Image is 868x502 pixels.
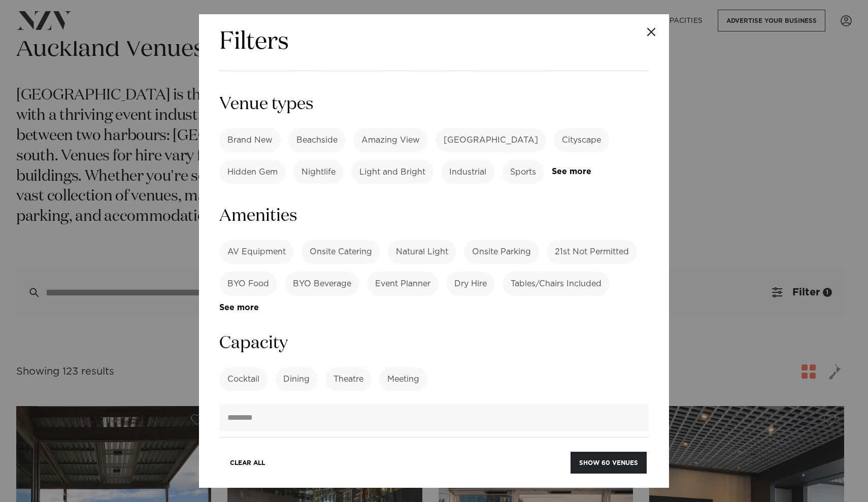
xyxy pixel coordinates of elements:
label: Tables/Chairs Included [503,272,610,296]
label: 21st Not Permitted [547,240,637,264]
button: Clear All [221,452,274,474]
button: Close [633,14,669,50]
label: [GEOGRAPHIC_DATA] [436,128,546,152]
label: Cityscape [554,128,609,152]
label: Cocktail [219,367,268,391]
label: Light and Bright [351,160,433,184]
label: Dry Hire [446,272,495,296]
h3: Capacity [219,332,649,355]
label: Sports [502,160,544,184]
h3: Amenities [219,205,649,227]
label: Onsite Parking [464,240,539,264]
h3: Venue types [219,93,649,116]
label: Beachside [288,128,346,152]
label: Natural Light [388,240,456,264]
label: Theatre [325,367,372,391]
button: Show 60 venues [571,452,647,474]
label: Event Planner [367,272,439,296]
label: Nightlife [293,160,344,184]
label: Amazing View [353,128,428,152]
label: Onsite Catering [302,240,380,264]
label: AV Equipment [219,240,294,264]
label: BYO Beverage [285,272,359,296]
label: Hidden Gem [219,160,286,184]
label: BYO Food [219,272,277,296]
label: Dining [275,367,318,391]
label: Brand New [219,128,281,152]
h2: Filters [219,26,289,58]
label: Industrial [441,160,494,184]
label: Meeting [379,367,427,391]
